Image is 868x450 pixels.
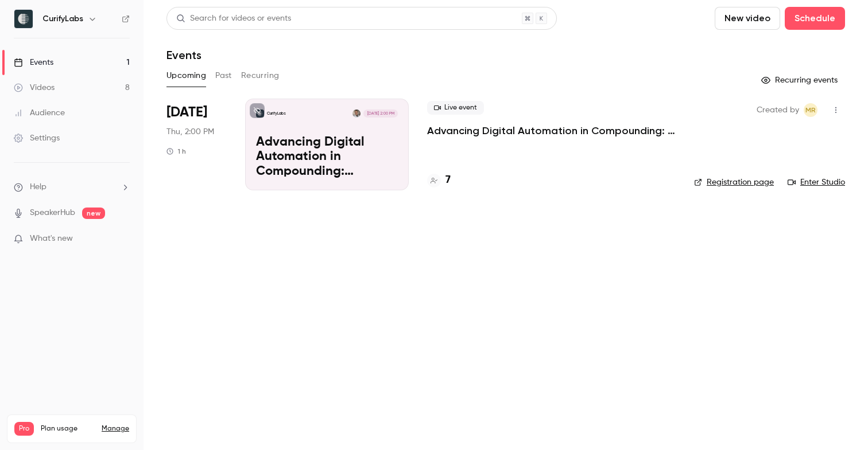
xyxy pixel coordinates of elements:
p: CurifyLabs [267,111,286,116]
span: What's new [30,233,73,245]
span: Pro [14,422,34,436]
div: Audience [14,107,65,119]
span: Plan usage [41,424,95,433]
button: Past [215,66,232,85]
button: Schedule [785,7,845,30]
p: Advancing Digital Automation in Compounding: Patient-Centered Solutions for Personalized Medicine... [256,135,398,179]
a: Registration page [694,177,774,188]
h4: 7 [445,173,451,188]
iframe: Noticeable Trigger [116,234,130,244]
button: Recurring events [756,71,845,89]
a: SpeakerHub [30,207,75,219]
span: [DATE] [166,103,207,122]
button: Recurring [241,66,280,85]
img: Niklas Sandler [352,109,361,118]
span: Marion Roussel [804,103,817,117]
span: Live event [427,101,484,115]
div: Search for videos or events [176,13,291,25]
span: Thu, 2:00 PM [166,126,214,138]
h6: CurifyLabs [42,13,83,25]
h1: Events [166,48,201,62]
div: Events [14,57,53,68]
div: Settings [14,132,60,144]
li: help-dropdown-opener [14,181,130,193]
a: Enter Studio [788,177,845,188]
span: Created by [757,103,799,117]
img: CurifyLabs [14,10,33,28]
div: Videos [14,82,55,93]
span: Help [30,181,46,193]
a: Advancing Digital Automation in Compounding: Patient-Centered Solutions for Personalized Medicine... [427,124,676,138]
span: MR [805,103,816,117]
a: Manage [102,424,129,433]
div: Oct 2 Thu, 2:00 PM (Europe/Helsinki) [166,99,227,190]
button: New video [715,7,780,30]
div: 1 h [166,147,186,156]
span: [DATE] 2:00 PM [363,109,397,118]
a: 7 [427,173,451,188]
button: Upcoming [166,66,206,85]
a: Advancing Digital Automation in Compounding: Patient-Centered Solutions for Personalized Medicine... [245,99,409,190]
span: new [82,208,105,219]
